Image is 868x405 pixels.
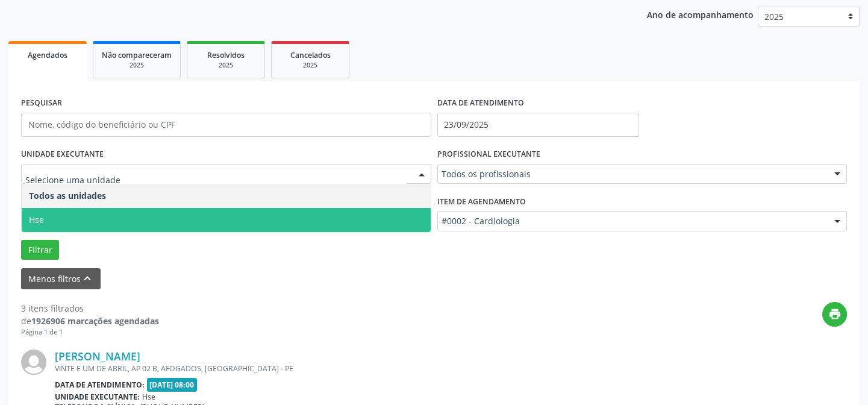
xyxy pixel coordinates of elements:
[647,7,754,22] p: Ano de acompanhamento
[21,268,101,289] button: Menos filtroskeyboard_arrow_up
[55,392,140,402] b: Unidade executante:
[437,145,540,164] label: PROFISSIONAL EXECUTANTE
[21,145,104,164] label: UNIDADE EXECUTANTE
[280,61,340,70] div: 2025
[21,350,46,375] img: img
[102,61,172,70] div: 2025
[437,94,524,113] label: DATA DE ATENDIMENTO
[55,350,140,363] a: [PERSON_NAME]
[196,61,256,70] div: 2025
[822,302,847,327] button: print
[21,240,59,260] button: Filtrar
[21,94,62,113] label: PESQUISAR
[29,190,106,201] span: Todos as unidades
[28,50,67,60] span: Agendados
[29,214,44,225] span: Hse
[31,315,159,327] strong: 1926906 marcações agendadas
[207,50,245,60] span: Resolvidos
[142,392,155,402] span: Hse
[21,113,431,137] input: Nome, código do beneficiário ou CPF
[21,327,159,337] div: Página 1 de 1
[437,113,639,137] input: Selecione um intervalo
[442,168,823,180] span: Todos os profissionais
[290,50,331,60] span: Cancelados
[828,307,841,321] i: print
[21,315,159,327] div: de
[81,272,94,285] i: keyboard_arrow_up
[25,168,407,192] input: Selecione uma unidade
[55,380,145,390] b: Data de atendimento:
[437,192,526,211] label: Item de agendamento
[147,378,198,392] span: [DATE] 08:00
[442,215,823,227] span: #0002 - Cardiologia
[55,363,666,374] div: VINTE E UM DE ABRIL, AP 02 B, AFOGADOS, [GEOGRAPHIC_DATA] - PE
[21,302,159,315] div: 3 itens filtrados
[102,50,172,60] span: Não compareceram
